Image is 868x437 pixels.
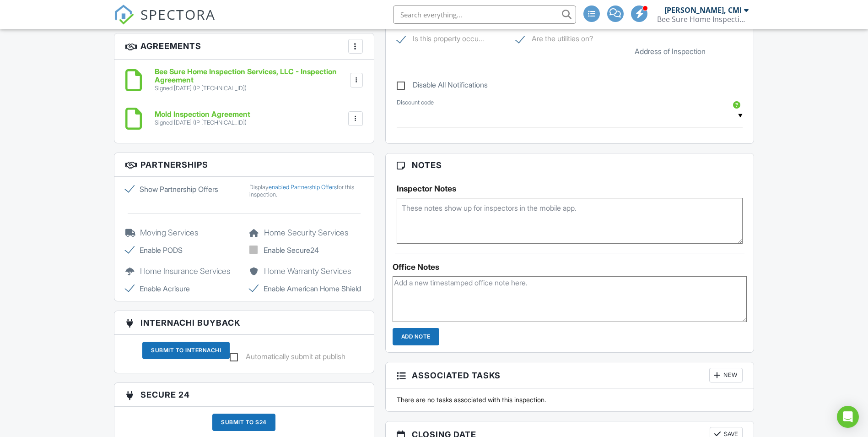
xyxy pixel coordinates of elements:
[249,184,363,198] div: Display for this inspection.
[125,245,239,256] label: Enable PODS
[114,383,374,407] h3: Secure 24
[397,184,743,193] h5: Inspector Notes
[155,110,250,119] h6: Mold Inspection Agreement
[397,34,484,46] label: Is this property occupied?
[837,406,859,428] div: Open Intercom Messenger
[635,46,706,56] label: Address of Inspection
[125,228,239,237] h5: Moving Services
[155,68,348,92] a: Bee Sure Home Inspection Services, LLC - Inspection Agreement Signed [DATE] (IP [TECHNICAL_ID])
[393,328,439,345] input: Add Note
[212,414,275,431] div: Submit to S24
[397,98,434,107] label: Discount code
[114,33,374,60] h3: Agreements
[125,283,239,294] label: Enable Acrisure
[391,395,749,404] div: There are no tasks associated with this inspection.
[125,267,239,276] h5: Home Insurance Services
[635,41,743,63] input: Address of Inspection
[249,267,363,276] h5: Home Warranty Services
[155,68,348,84] h6: Bee Sure Home Inspection Services, LLC - Inspection Agreement
[657,15,749,24] div: Bee Sure Home Inspection Svcs.
[114,12,216,32] a: SPECTORA
[142,342,230,366] a: Submit To InterNACHI
[142,342,230,359] div: Submit To InterNACHI
[140,5,216,24] span: SPECTORA
[155,85,348,92] div: Signed [DATE] (IP [TECHNICAL_ID])
[125,184,239,195] label: Show Partnership Offers
[393,5,576,24] input: Search everything...
[664,5,742,15] div: [PERSON_NAME], CMI
[516,34,593,46] label: Are the utilities on?
[230,352,345,364] label: Automatically submit at publish
[155,119,250,126] div: Signed [DATE] (IP [TECHNICAL_ID])
[709,368,743,382] div: New
[269,184,337,191] a: enabled Partnership Offers
[393,262,747,272] div: Office Notes
[114,5,134,25] img: The Best Home Inspection Software - Spectora
[249,228,363,237] h5: Home Security Services
[249,283,363,294] label: Enable American Home Shield
[114,153,374,177] h3: Partnerships
[249,245,363,256] label: Enable Secure24
[155,110,250,126] a: Mold Inspection Agreement Signed [DATE] (IP [TECHNICAL_ID])
[114,311,374,335] h3: InterNACHI BuyBack
[412,369,501,382] span: Associated Tasks
[386,153,754,177] h3: Notes
[397,81,488,92] label: Disable All Notifications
